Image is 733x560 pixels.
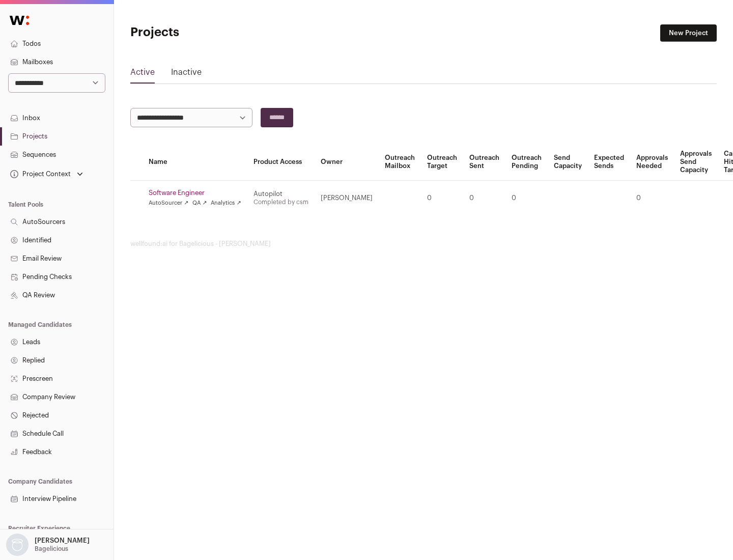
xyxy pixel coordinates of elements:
[171,66,202,82] a: Inactive
[505,144,548,181] th: Outreach Pending
[130,240,717,248] footer: wellfound:ai for Bagelicious - [PERSON_NAME]
[149,199,188,207] a: AutoSourcer ↗
[630,181,674,216] td: 0
[130,66,155,82] a: Active
[130,24,326,41] h1: Projects
[674,144,718,181] th: Approvals Send Capacity
[505,181,548,216] td: 0
[211,199,241,207] a: Analytics ↗
[421,144,463,181] th: Outreach Target
[6,534,29,556] img: nopic.png
[4,534,92,556] button: Open dropdown
[192,199,207,207] a: QA ↗
[315,144,379,181] th: Owner
[315,181,379,216] td: [PERSON_NAME]
[630,144,674,181] th: Approvals Needed
[463,181,505,216] td: 0
[463,144,505,181] th: Outreach Sent
[253,199,308,205] a: Completed by csm
[35,545,68,553] p: Bagelicious
[379,144,421,181] th: Outreach Mailbox
[8,167,85,181] button: Open dropdown
[8,170,71,178] div: Project Context
[149,189,241,197] a: Software Engineer
[247,144,315,181] th: Product Access
[660,24,717,42] a: New Project
[548,144,588,181] th: Send Capacity
[253,190,308,198] div: Autopilot
[588,144,630,181] th: Expected Sends
[421,181,463,216] td: 0
[35,537,90,545] p: [PERSON_NAME]
[4,10,35,31] img: Wellfound
[143,144,247,181] th: Name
